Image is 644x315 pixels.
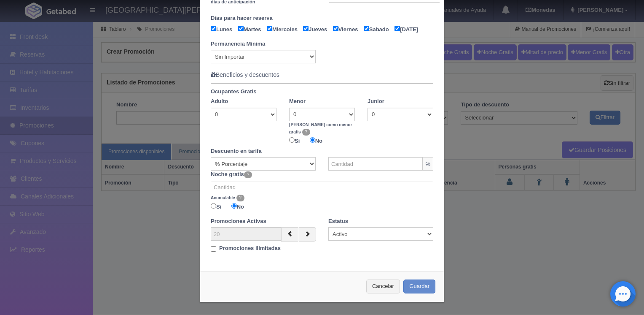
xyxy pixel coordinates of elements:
[303,24,331,34] label: Jueves
[238,24,266,34] label: Martes
[211,181,433,194] input: Cantidad
[403,280,435,293] button: Guardar
[244,171,252,178] span: ?
[211,26,216,31] input: Lunes
[289,98,306,106] label: Menor
[204,88,440,96] label: Ocupantes Gratis
[211,217,266,225] label: Promociones Activas
[333,24,362,34] label: Viernes
[333,26,338,31] input: Viernes
[211,246,216,252] input: Promociones ilimitadas
[211,24,236,34] label: Lunes
[368,98,384,106] label: Junior
[211,147,262,155] label: Descuento en tarifa
[223,201,244,211] label: No
[211,203,216,209] input: Si
[236,195,245,201] span: ?
[364,24,393,34] label: Sabado
[231,203,237,209] input: No
[328,217,348,225] label: Estatus
[211,40,265,48] label: Permanencia Mínima
[219,245,281,251] b: Promociones ilimitadas
[394,24,422,34] label: [DATE]
[267,24,302,34] label: Miercoles
[211,98,228,106] label: Adulto
[211,201,221,211] label: Si
[310,137,315,143] input: No
[289,122,352,134] b: [PERSON_NAME] como menor gratis
[366,280,400,293] button: Cancelar
[303,26,309,31] input: Jueves
[364,26,369,31] input: Sabado
[267,26,272,31] input: Miercoles
[328,157,423,171] input: Cantidad
[238,26,244,31] input: Martes
[301,136,322,145] label: No
[211,196,235,200] b: Acumulable
[394,26,400,31] input: [DATE]
[289,137,295,143] input: Si
[302,129,311,136] span: ?
[211,72,433,78] h5: Beneficios y descuentos
[289,136,300,145] label: Si
[204,14,440,22] label: Días para hacer reserva
[211,171,244,179] label: Noche gratis
[423,157,433,171] span: %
